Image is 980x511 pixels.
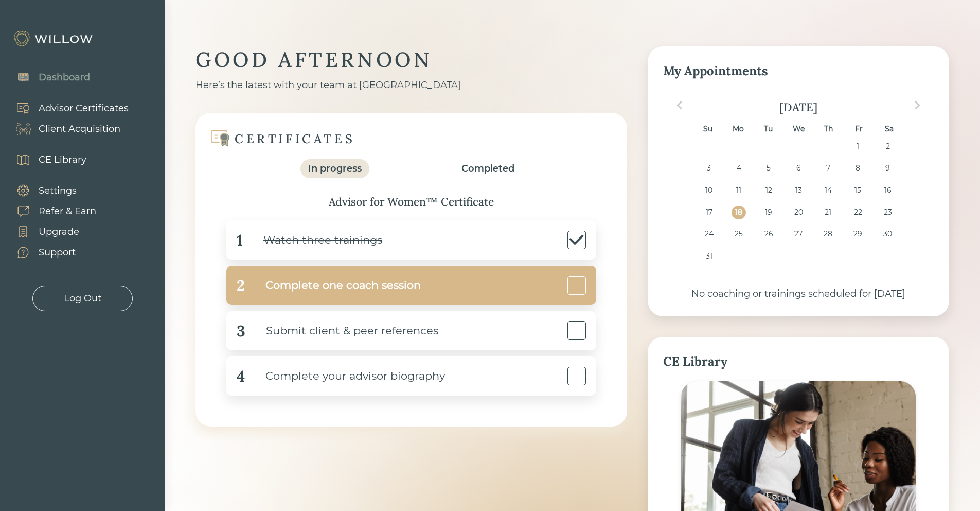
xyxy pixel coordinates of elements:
div: Completed [461,162,514,176]
a: Settings [5,180,96,201]
div: Th [822,122,835,136]
div: Choose Wednesday, August 13th, 2025 [791,183,805,197]
div: [DATE] [663,100,934,114]
div: Tu [761,122,775,136]
div: Choose Thursday, August 14th, 2025 [821,183,835,197]
div: Choose Sunday, August 10th, 2025 [702,183,716,197]
div: Settings [39,184,77,198]
div: Dashboard [39,71,90,84]
div: GOOD AFTERNOON [195,46,627,73]
div: month 2025-08 [666,140,930,271]
div: Choose Friday, August 8th, 2025 [851,161,865,175]
div: Sa [882,122,896,136]
div: Choose Sunday, August 17th, 2025 [702,206,716,219]
div: Choose Thursday, August 28th, 2025 [821,227,835,241]
div: Choose Wednesday, August 20th, 2025 [791,206,805,219]
div: Choose Sunday, August 3rd, 2025 [702,161,716,175]
div: Choose Monday, August 4th, 2025 [732,161,745,175]
div: Advisor Certificates [39,101,129,115]
div: 1 [237,229,243,252]
a: Client Acquisition [5,118,129,139]
img: Willow [13,30,95,47]
div: Choose Wednesday, August 27th, 2025 [791,227,805,241]
div: Advisor for Women™ Certificate [216,194,607,210]
div: Choose Tuesday, August 12th, 2025 [761,183,775,197]
div: Choose Tuesday, August 19th, 2025 [761,206,775,219]
div: No coaching or trainings scheduled for [DATE] [663,287,934,301]
div: Upgrade [39,225,79,239]
div: Choose Saturday, August 2nd, 2025 [881,140,895,154]
a: Upgrade [5,222,96,242]
div: Client Acquisition [39,122,120,136]
div: Choose Thursday, August 21st, 2025 [821,206,835,219]
div: Choose Thursday, August 7th, 2025 [821,161,835,175]
div: We [791,122,805,136]
div: CE Library [663,352,934,371]
button: Previous Month [671,97,688,113]
div: 2 [237,274,245,297]
div: Submit client & peer references [245,319,438,343]
div: Choose Tuesday, August 5th, 2025 [761,161,775,175]
div: Choose Wednesday, August 6th, 2025 [791,161,805,175]
div: Support [39,246,76,260]
div: Choose Saturday, August 23rd, 2025 [881,206,895,219]
div: Choose Tuesday, August 26th, 2025 [761,227,775,241]
div: CE Library [39,153,86,167]
div: CERTIFICATES [235,131,355,147]
div: In progress [308,162,362,176]
div: Here’s the latest with your team at [GEOGRAPHIC_DATA] [195,78,627,92]
div: Choose Monday, August 11th, 2025 [732,183,745,197]
div: My Appointments [663,62,934,80]
div: Choose Saturday, August 16th, 2025 [881,183,895,197]
div: Choose Friday, August 22nd, 2025 [851,206,865,219]
div: Choose Friday, August 15th, 2025 [851,183,865,197]
a: Advisor Certificates [5,98,129,118]
div: Choose Friday, August 1st, 2025 [851,140,865,154]
div: Refer & Earn [39,205,96,218]
div: 4 [237,365,245,388]
div: Watch three trainings [243,229,382,252]
div: Log Out [64,292,101,305]
div: Choose Sunday, August 31st, 2025 [702,249,716,263]
div: Choose Sunday, August 24th, 2025 [702,227,716,241]
div: Su [701,122,715,136]
button: Next Month [909,97,925,113]
div: Complete one coach session [245,274,421,297]
div: Choose Monday, August 18th, 2025 [732,206,745,219]
div: Fr [852,122,866,136]
a: Refer & Earn [5,201,96,222]
div: 3 [237,319,245,343]
div: Choose Monday, August 25th, 2025 [732,227,745,241]
div: Choose Saturday, August 30th, 2025 [881,227,895,241]
div: Choose Saturday, August 9th, 2025 [881,161,895,175]
div: Complete your advisor biography [245,365,445,388]
a: Dashboard [5,67,90,88]
div: Choose Friday, August 29th, 2025 [851,227,865,241]
a: CE Library [5,149,86,170]
div: Mo [731,122,745,136]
